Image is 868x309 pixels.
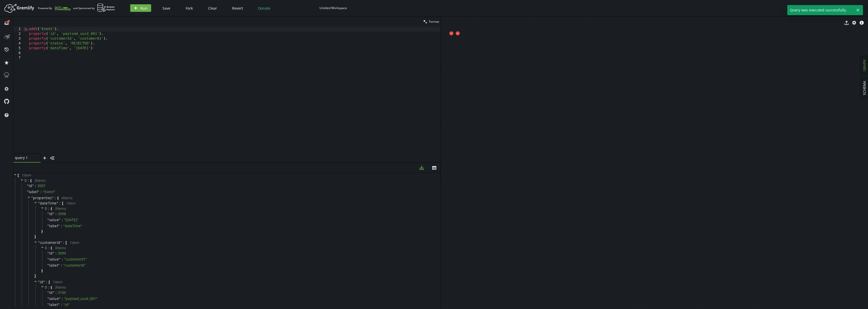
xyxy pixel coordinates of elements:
span: " [DATE] " [64,217,78,222]
span: Donate [258,6,270,11]
span: " [47,217,49,222]
span: id [49,251,53,255]
span: : [63,240,64,245]
span: " [57,201,59,205]
span: : [48,285,50,290]
span: 0 [24,178,27,183]
span: Format [429,19,439,24]
span: : [35,184,36,188]
div: 3097 [37,184,45,188]
span: { [51,206,52,211]
span: : [28,178,29,183]
span: [ [66,240,67,245]
span: 0 [45,206,47,211]
span: " [58,302,60,307]
button: Format [422,16,441,27]
span: label [29,190,38,194]
span: customerId [40,240,60,245]
span: Clear [208,6,217,11]
span: 3 item s [34,178,45,183]
tspan: (3097) [457,34,458,34]
div: Untitled Workspace [319,6,347,10]
span: id [40,279,43,284]
span: ] [34,274,36,278]
span: : [48,246,50,250]
span: 4 item s [61,195,72,200]
span: SCHEMA [862,81,867,95]
span: " [53,290,55,295]
span: Revert [232,6,243,11]
div: 3099 [58,251,66,255]
span: value [49,257,59,262]
span: " [47,302,49,307]
div: 4 [13,41,24,46]
span: : [62,257,63,262]
span: 3 item s [55,206,66,211]
span: 3 item s [55,285,66,290]
span: : [41,190,42,194]
span: { [51,246,52,250]
span: : [56,212,57,216]
span: 1 item [52,279,62,284]
span: label [49,263,58,268]
span: label [49,302,58,307]
div: 7 [13,56,24,60]
span: " dateTime " [63,223,82,228]
span: value [49,296,59,301]
button: Donate [254,4,274,12]
span: " [38,279,40,284]
button: Save [159,4,174,12]
span: : [62,296,63,301]
div: 2 [13,32,24,36]
span: id [49,290,53,295]
button: Clear [204,4,221,12]
span: " [53,211,55,216]
span: " [58,263,60,268]
span: : [56,290,57,295]
button: Run [130,4,151,12]
div: 3100 [58,290,66,295]
button: Sign In [848,4,864,12]
span: Save [162,6,170,11]
span: " [38,240,40,245]
span: label [49,224,58,228]
span: [ [62,201,63,205]
span: dateTime [40,201,57,205]
div: 6 [13,51,24,56]
span: " id " [63,302,70,307]
span: " [47,211,49,216]
span: : [48,206,50,211]
span: } [41,268,43,273]
span: GRAPH [862,60,867,71]
tspan: (3092) [451,34,452,34]
span: " [32,183,34,188]
span: " customerId " [63,263,86,268]
div: Powered By [38,4,71,13]
div: and Sponsored by [73,3,115,13]
span: ] [34,234,36,239]
span: " [59,296,61,301]
span: properties [33,195,52,200]
span: " [59,217,61,222]
span: 3 item s [55,245,66,250]
span: 1 item [21,173,31,177]
span: id [29,184,32,188]
span: " [38,201,40,205]
span: " [52,195,54,200]
img: AWS Neptune [97,3,115,12]
span: : [61,263,62,268]
span: : [46,280,47,284]
span: " payload_uuid_001 " [64,296,97,301]
span: } [41,229,43,234]
span: " [58,223,60,228]
span: " [43,279,45,284]
span: 0 [45,285,47,290]
span: " [47,251,49,255]
div: 3 [13,36,24,41]
div: 3098 [58,212,66,216]
span: 1 item [69,240,79,245]
span: " [59,257,61,262]
span: : [60,201,61,205]
span: { [57,196,59,200]
span: [ [18,173,19,177]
